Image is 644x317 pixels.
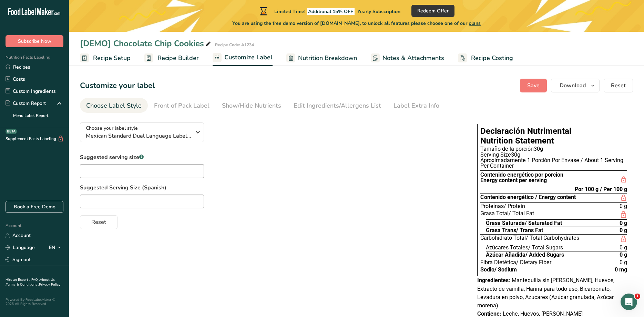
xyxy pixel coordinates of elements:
span: Azúcar Añadida [486,252,564,258]
div: Limited Time! [258,7,400,15]
span: Nutrition Breakdown [298,53,357,63]
a: Privacy Policy [39,282,60,287]
div: Choose Label Style [86,101,142,110]
h1: Customize your label [80,80,155,91]
span: plans [469,20,481,27]
div: Edit Ingredients/Allergens List [294,101,381,110]
span: / Trans Fat [516,227,543,234]
a: Recipe Setup [80,50,131,66]
span: Redeem Offer [417,7,449,14]
a: FAQ . [31,277,40,282]
span: / Sodium [494,266,517,273]
button: Reset [80,215,117,229]
span: Grasa Saturada [486,220,562,226]
a: About Us . [6,277,55,287]
label: Suggested Serving Size (Spanish) [80,184,463,192]
span: 1 [635,294,640,299]
span: Recipe Costing [471,53,513,63]
h1: Declaración Nutrimental [480,127,627,135]
button: Redeem Offer [411,5,454,17]
span: Tamaño de la porción [480,146,534,152]
span: 0 g [620,228,627,233]
div: Front of Pack Label [154,101,209,110]
div: Contenido energético por porcion [480,172,563,178]
div: Recipe Code: A1234 [215,42,254,48]
button: Choose your label style Mexican Standard Dual Language Label (Spanish/English) [80,122,204,142]
div: EN [49,244,63,252]
span: Yearly Subscription [357,8,400,15]
button: Save [520,79,547,92]
span: Serving Size [480,151,511,158]
h1: Nutrition Statement [480,137,627,145]
a: Book a Free Demo [6,201,63,213]
span: Reset [611,81,626,90]
a: Nutrition Breakdown [286,50,357,66]
span: / Protein [504,203,525,209]
div: BETA [6,129,17,134]
iframe: Intercom live chat [621,294,637,310]
span: / Dietary Fiber [516,259,551,266]
span: Contenido energético / Energy content [480,195,576,201]
span: Customize Label [224,53,273,62]
span: Fibra Dietética [480,260,551,265]
button: Subscribe Now [6,35,63,47]
a: Recipe Builder [144,50,199,66]
a: Recipe Costing [458,50,513,66]
span: / Saturated Fat [525,220,562,226]
div: Aproximadamente 1 Porción Por Envase / About 1 Serving Per Container [480,158,627,169]
span: 0 g [620,260,627,265]
div: 30g [480,152,627,158]
span: Grasa Trans [486,228,543,233]
span: Proteínas [480,204,525,209]
div: 30g [480,146,627,152]
span: Recipe Setup [93,53,131,63]
div: Label Extra Info [393,101,439,110]
span: Contiene: [477,310,501,317]
span: Mexican Standard Dual Language Label (Spanish/English) [86,132,191,140]
span: / Total Fat [509,210,534,217]
a: Hire an Expert . [6,277,30,282]
span: Leche, Huevos, [PERSON_NAME] [503,310,583,317]
label: Suggested serving size [80,153,204,161]
span: Recipe Builder [157,53,199,63]
div: Por 100 g / Per 100 g [575,187,627,192]
span: Additional 15% OFF [307,8,355,15]
div: [DEMO] Chocolate Chip Cookies [80,37,212,50]
a: Notes & Attachments [371,50,444,66]
span: 0 g [620,252,627,258]
span: 0 g [620,245,627,250]
div: Custom Report [6,100,46,107]
a: Terms & Conditions . [6,282,39,287]
span: / Added Sugars [525,251,564,258]
div: Powered By FoodLabelMaker © 2025 All Rights Reserved [6,298,63,306]
span: Grasa Total [480,211,534,219]
div: Show/Hide Nutrients [222,101,281,110]
span: You are using the free demo version of [DOMAIN_NAME], to unlock all features please choose one of... [232,20,481,27]
span: Sodio [480,267,517,273]
a: Customize Label [213,50,273,66]
span: Mantequilla sin [PERSON_NAME], Huevos, Extracto de vainilla, Harina para todo uso, Bicarbonato, L... [477,277,614,308]
span: Ingredientes: [477,277,510,284]
span: / Total Carbohydrates [526,235,579,241]
span: Download [560,81,586,90]
span: Reset [91,218,106,226]
button: Download [551,79,600,92]
span: Subscribe Now [18,38,51,45]
span: Azúcares Totales [486,245,563,250]
div: Energy content per serving [480,178,563,183]
span: Carbohidrato Total [480,235,579,243]
span: Save [527,81,540,90]
span: Notes & Attachments [382,53,444,63]
span: Choose your label style [86,125,138,132]
span: 0 g [620,204,627,209]
span: / Total Sugars [528,244,563,251]
span: 0 g [620,220,627,226]
a: Language [6,241,35,254]
span: 0 mg [615,267,627,273]
button: Reset [604,79,633,92]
